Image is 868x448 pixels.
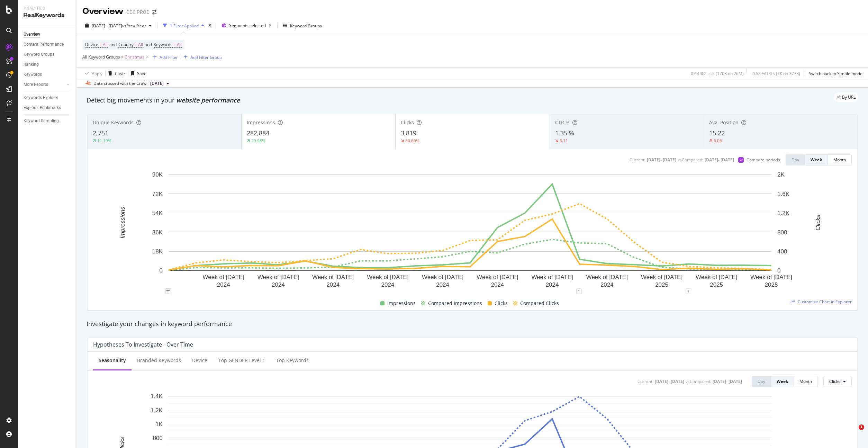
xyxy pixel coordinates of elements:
[24,117,72,125] a: Keyword Sampling
[145,42,152,47] span: and
[24,104,61,111] div: Explorer Bookmarks
[520,299,559,307] span: Compared Clicks
[128,68,146,79] button: Save
[777,267,780,274] text: 0
[152,210,163,216] text: 54K
[24,41,64,48] div: Content Performance
[799,378,812,384] div: Month
[678,157,703,163] div: vs Compared :
[495,299,508,307] span: Clicks
[150,53,178,61] button: Add Filter
[115,71,125,77] div: Clear
[405,138,419,144] div: 60.66%
[24,41,72,48] a: Content Performance
[777,248,787,255] text: 400
[24,94,72,101] a: Keywords Explorer
[138,40,143,50] span: All
[686,288,691,294] div: 1
[85,42,98,47] span: Device
[752,376,771,387] button: Day
[24,94,58,101] div: Keywords Explorer
[203,274,244,280] text: Week of [DATE]
[630,157,645,163] div: Current:
[24,71,72,78] a: Keywords
[93,80,147,87] div: Data crossed with the Crawl
[791,299,852,305] a: Customize Chart in Explorer
[844,424,861,441] iframe: Intercom live chat
[798,299,852,305] span: Customize Chart in Explorer
[177,40,182,50] span: All
[119,207,126,239] text: Impressions
[125,52,144,62] span: Christmas
[181,53,222,61] button: Add Filter Group
[150,80,164,87] span: 2025 Jan. 29th
[555,119,570,126] span: CTR %
[24,6,71,11] div: Analytics
[152,10,156,15] div: arrow-right-arrow-left
[576,288,582,294] div: 1
[24,61,39,68] div: Ranking
[93,119,134,126] span: Unique Keywords
[247,129,269,137] span: 282,884
[696,274,737,280] text: Week of [DATE]
[828,154,852,165] button: Month
[280,20,325,31] button: Keyword Groups
[109,42,117,47] span: and
[24,31,72,38] a: Overview
[710,281,723,288] text: 2025
[811,157,822,163] div: Week
[160,20,207,31] button: 1 Filter Applied
[714,138,722,144] div: 6.06
[155,421,163,427] text: 1K
[792,157,799,163] div: Day
[842,95,856,99] span: By URL
[121,54,124,60] span: =
[777,229,787,236] text: 800
[87,320,858,329] div: Investigate your changes in keyword performance
[546,281,559,288] text: 2024
[806,68,862,79] button: Switch back to Simple mode
[99,357,126,364] div: Seasonality
[747,157,780,163] div: Compare periods
[152,171,163,178] text: 90K
[92,23,122,29] span: [DATE] - [DATE]
[151,407,163,413] text: 1.2K
[173,42,176,47] span: =
[152,248,163,255] text: 18K
[24,81,65,88] a: More Reports
[560,138,568,144] div: 3.11
[586,274,628,280] text: Week of [DATE]
[24,31,40,38] div: Overview
[326,281,340,288] text: 2024
[24,51,54,58] div: Keyword Groups
[153,435,163,441] text: 800
[859,424,864,430] span: 1
[428,299,482,307] span: Compared Impressions
[786,154,805,165] button: Day
[834,92,858,102] div: legacy label
[24,71,42,78] div: Keywords
[24,61,72,68] a: Ranking
[312,274,354,280] text: Week of [DATE]
[92,71,102,77] div: Apply
[794,376,818,387] button: Month
[82,68,102,79] button: Apply
[229,23,266,28] span: Segments selected
[829,378,840,384] span: Clicks
[99,42,102,47] span: =
[686,378,711,384] div: vs Compared :
[713,378,742,384] div: [DATE] - [DATE]
[218,357,265,364] div: Top GENDER Level 1
[93,171,847,291] div: A chart.
[477,274,518,280] text: Week of [DATE]
[758,378,765,384] div: Day
[24,51,72,58] a: Keyword Groups
[217,281,230,288] text: 2024
[152,191,163,197] text: 72K
[93,341,193,348] div: Hypotheses to Investigate - Over Time
[491,281,504,288] text: 2024
[422,274,463,280] text: Week of [DATE]
[750,274,792,280] text: Week of [DATE]
[823,376,852,387] button: Clicks
[367,274,408,280] text: Week of [DATE]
